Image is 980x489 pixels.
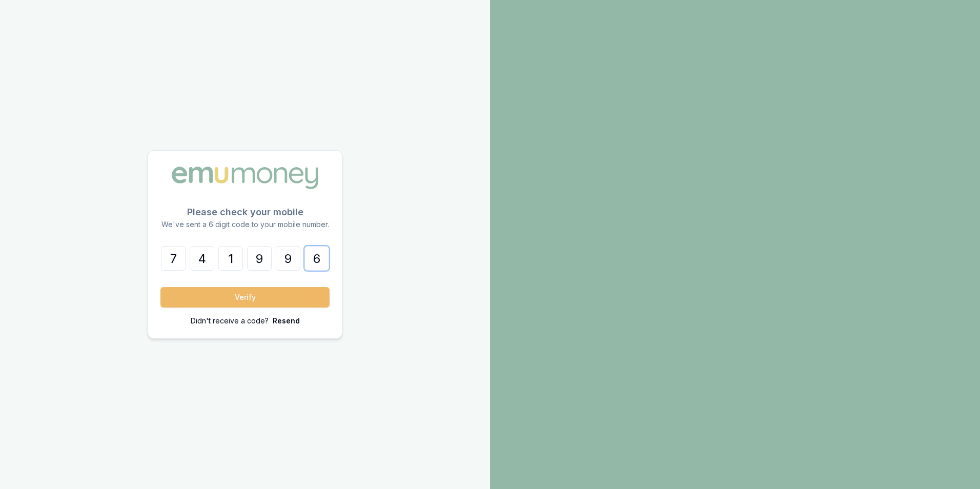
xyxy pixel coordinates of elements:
p: Please check your mobile [160,205,330,219]
img: Emu Money [168,163,322,193]
button: Verify [160,287,330,308]
p: Didn't receive a code? [191,316,269,326]
p: We've sent a 6 digit code to your mobile number. [160,219,330,230]
p: Resend [273,316,300,326]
